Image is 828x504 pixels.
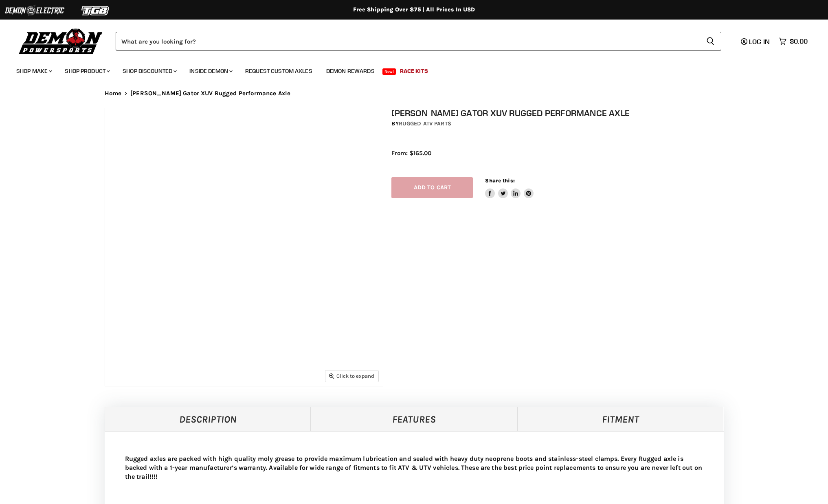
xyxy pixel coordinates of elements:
form: Product [116,32,721,50]
a: Shop Discounted [116,63,182,79]
div: by [391,119,732,128]
span: $0.00 [790,37,808,45]
span: Click to expand [329,373,374,379]
span: Share this: [485,177,514,184]
nav: Breadcrumbs [88,90,740,97]
a: Features [311,407,517,431]
div: Free Shipping Over $75 | All Prices In USD [88,6,740,13]
a: Shop Make [10,63,57,79]
a: Inside Demon [183,63,237,79]
button: Search [700,32,721,50]
a: Description [105,407,311,431]
span: New! [382,68,396,75]
img: TGB Logo 2 [65,3,126,18]
input: Search [116,32,700,50]
a: Race Kits [394,63,434,79]
a: Shop Product [59,63,115,79]
p: Rugged axles are packed with high quality moly grease to provide maximum lubrication and sealed w... [125,454,703,481]
aside: Share this: [485,177,534,199]
img: Demon Electric Logo 2 [4,3,65,18]
a: Request Custom Axles [239,63,318,79]
button: Click to expand [325,370,378,381]
span: [PERSON_NAME] Gator XUV Rugged Performance Axle [130,90,290,97]
span: From: $165.00 [391,149,431,157]
a: Rugged ATV Parts [399,120,451,127]
a: $0.00 [775,35,812,47]
a: Home [105,90,122,97]
h1: [PERSON_NAME] Gator XUV Rugged Performance Axle [391,108,732,118]
ul: Main menu [10,59,806,79]
a: Demon Rewards [320,63,381,79]
img: Demon Powersports [16,26,105,55]
span: Log in [749,37,770,46]
a: Fitment [517,407,724,431]
a: Log in [737,38,775,45]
